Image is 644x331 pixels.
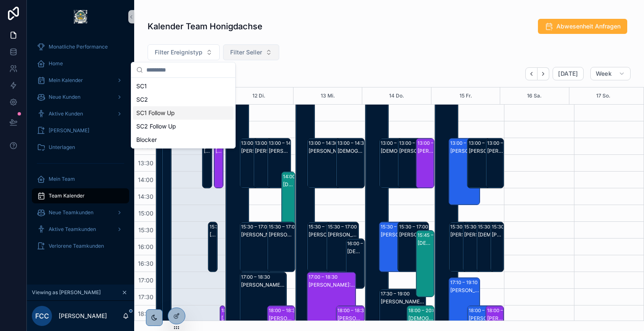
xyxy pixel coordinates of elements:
[32,140,129,155] a: Unterlagen
[309,223,340,231] div: 15:30 – 17:00
[307,272,356,322] div: 17:00 – 18:30[PERSON_NAME]: SC1 Follow Up
[223,44,279,60] button: Select Button
[469,315,498,322] div: [PERSON_NAME]: SC2
[255,139,286,147] div: 13:00 – 14:30
[136,143,156,150] span: 13:00
[74,10,87,23] img: App logo
[418,231,449,239] div: 15:45 – 17:45
[49,192,85,199] span: Team Kalender
[32,56,129,71] a: Home
[467,139,498,188] div: 13:00 – 14:30[PERSON_NAME]: SC1
[478,223,509,231] div: 15:30 – 17:00
[32,289,101,296] span: Viewing as [PERSON_NAME]
[469,306,501,315] div: 18:00 – 20:00
[133,93,234,106] div: SC2
[418,240,434,246] div: [DEMOGRAPHIC_DATA][PERSON_NAME]: SC2
[241,273,272,281] div: 17:00 – 18:30
[230,48,262,56] span: Filter Seller
[136,277,156,284] span: 17:00
[131,78,235,148] div: Suggestions
[148,21,262,32] h1: Kalender Team Honigdachse
[32,188,129,203] a: Team Kalender
[136,310,156,317] span: 18:00
[381,231,410,238] div: [PERSON_NAME]: SC1 Follow Up
[221,315,225,322] div: [PERSON_NAME]: SC1 Follow Up
[389,87,404,104] button: 14 Do.
[379,139,410,188] div: 13:00 – 14:30[DEMOGRAPHIC_DATA][PERSON_NAME]: SC1
[309,148,355,154] div: [PERSON_NAME]: SC1
[136,243,156,250] span: 16:00
[32,239,129,254] a: Verlorene Teamkunden
[136,226,156,233] span: 15:30
[214,139,223,188] div: 13:00 – 14:30[PERSON_NAME]: SC1 Follow Up
[241,139,273,147] div: 13:00 – 14:30
[464,223,495,231] div: 15:30 – 17:00
[321,87,335,104] button: 13 Mi.
[241,231,286,238] div: [PERSON_NAME]: SC1
[486,139,504,188] div: 13:00 – 14:30[PERSON_NAME]: SC1
[269,148,290,154] div: [PERSON_NAME]: SC1
[240,139,262,188] div: 13:00 – 14:30[PERSON_NAME]: SC1
[381,298,425,305] div: [PERSON_NAME]: SC1
[136,193,156,200] span: 14:30
[27,33,134,264] div: scrollable content
[527,87,542,104] button: 16 Sa.
[269,139,300,147] div: 13:00 – 14:30
[133,133,234,146] div: Blocker
[49,144,75,151] span: Unterlagen
[338,139,369,147] div: 13:00 – 14:30
[267,306,294,322] div: 18:00 – 18:30[PERSON_NAME]: SC1 Follow Up
[464,231,485,238] div: [PERSON_NAME]: SC1
[463,222,486,272] div: 15:30 – 17:00[PERSON_NAME]: SC1
[49,127,89,134] span: [PERSON_NAME]
[221,306,253,315] div: 18:00 – 19:30
[487,139,519,147] div: 13:00 – 14:30
[450,231,471,238] div: [PERSON_NAME]: SC1
[133,80,234,93] div: SC1
[469,148,498,154] div: [PERSON_NAME]: SC1
[487,306,519,315] div: 18:00 – 20:00
[32,90,129,105] a: Neue Kunden
[49,60,63,67] span: Home
[283,181,294,188] div: [DEMOGRAPHIC_DATA][PERSON_NAME]: SC2
[309,282,355,288] div: [PERSON_NAME]: SC1 Follow Up
[525,67,538,80] button: Back
[596,70,612,77] span: Week
[136,159,156,167] span: 13:30
[556,22,621,31] span: Abwesenheit Anfragen
[336,306,364,322] div: 18:00 – 18:30[PERSON_NAME]: SC1 Follow Up
[346,239,364,288] div: 16:00 – 17:30[DEMOGRAPHIC_DATA][PERSON_NAME]: SC1
[477,222,499,272] div: 15:30 – 17:00[DEMOGRAPHIC_DATA][PERSON_NAME]: SC1
[379,222,410,272] div: 15:30 – 17:00[PERSON_NAME]: SC1 Follow Up
[408,306,441,315] div: 18:00 – 20:00
[59,312,107,320] p: [PERSON_NAME]
[399,139,431,147] div: 13:00 – 14:30
[558,70,578,77] span: [DATE]
[450,278,480,287] div: 17:10 – 19:10
[241,282,286,288] div: [PERSON_NAME]: SC1
[32,106,129,121] a: Aktive Kunden
[269,223,300,231] div: 15:30 – 17:00
[203,139,211,188] div: 13:00 – 14:30[PERSON_NAME]: SC1
[133,106,234,120] div: SC1 Follow Up
[418,148,434,154] div: [PERSON_NAME]: SC1 Follow Up
[418,139,449,147] div: 13:00 – 14:30
[241,148,262,154] div: [PERSON_NAME]: SC1
[450,148,479,154] div: [PERSON_NAME]: SC2
[49,94,80,100] span: Neue Kunden
[49,176,75,182] span: Mein Team
[328,223,359,231] div: 15:30 – 17:00
[208,222,217,272] div: 15:30 – 17:00[PERSON_NAME]: SC1
[267,139,290,188] div: 13:00 – 14:30[PERSON_NAME]: SC1
[596,87,610,104] button: 17 So.
[347,239,378,248] div: 16:00 – 17:30
[338,306,369,315] div: 18:00 – 18:30
[491,222,504,272] div: 15:30 – 17:00[PERSON_NAME]: SC1
[449,139,480,205] div: 13:00 – 15:00[PERSON_NAME]: SC2
[398,222,428,272] div: 15:30 – 17:00[PERSON_NAME]: SC1
[469,139,500,147] div: 13:00 – 14:30
[416,231,434,297] div: 15:45 – 17:45[DEMOGRAPHIC_DATA][PERSON_NAME]: SC2
[32,123,129,138] a: [PERSON_NAME]
[492,231,503,238] div: [PERSON_NAME]: SC1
